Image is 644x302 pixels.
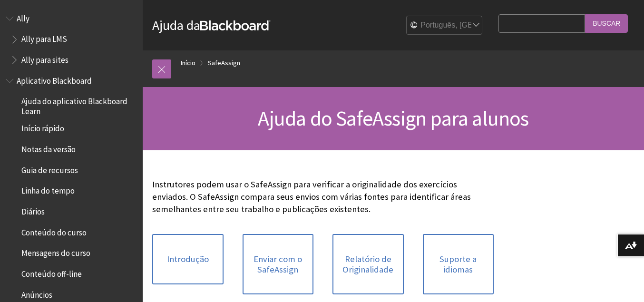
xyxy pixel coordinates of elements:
a: Ajuda daBlackboard [152,17,271,34]
span: Guia de recursos [21,162,78,175]
span: Linha do tempo [21,183,75,196]
span: Ally para sites [21,52,68,65]
span: Mensagens do curso [21,245,90,258]
span: Conteúdo off-line [21,266,82,279]
a: Relatório de Originalidade [332,234,404,294]
a: SafeAssign [208,57,240,69]
span: Anúncios [21,287,52,300]
span: Ally para LMS [21,31,67,44]
a: Início [181,57,195,69]
span: Ajuda do aplicativo Blackboard Learn [21,94,136,116]
a: Suporte a idiomas [423,234,494,294]
a: Introdução [152,234,224,284]
span: Ajuda do SafeAssign para alunos [258,105,528,131]
p: Instrutores podem usar o SafeAssign para verificar a originalidade dos exercícios enviados. O Saf... [152,178,494,216]
a: Enviar com o SafeAssign [243,234,314,294]
nav: Book outline for Anthology Ally Help [6,10,137,68]
span: Notas da versão [21,141,76,154]
span: Conteúdo do curso [21,224,87,237]
strong: Blackboard [200,20,271,30]
span: Aplicativo Blackboard [17,73,92,86]
select: Site Language Selector [407,16,483,35]
span: Ally [17,10,29,23]
span: Diários [21,204,45,216]
input: Buscar [585,14,628,33]
span: Início rápido [21,121,64,134]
